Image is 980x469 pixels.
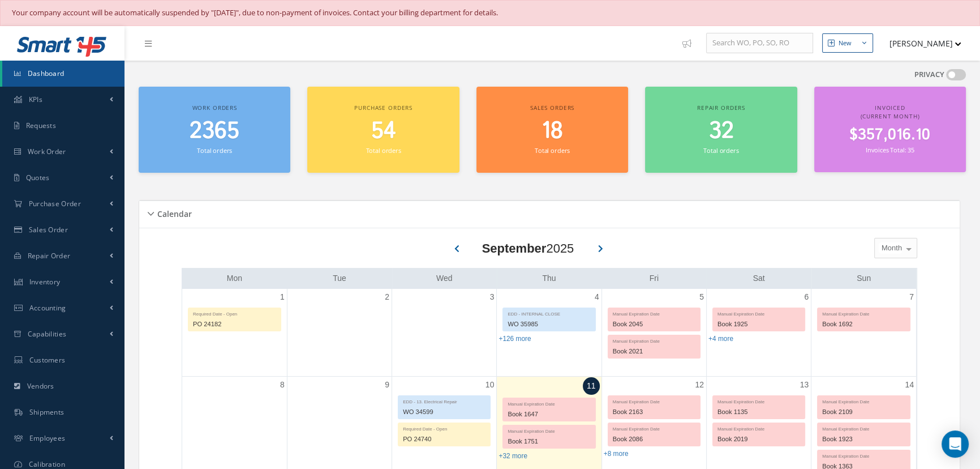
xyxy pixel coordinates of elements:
[608,308,700,318] div: Manual Expiration Date
[398,433,490,446] div: PO 24740
[482,241,547,255] b: September
[647,271,661,285] a: Friday
[2,61,124,87] a: Dashboard
[818,396,910,406] div: Manual Expiration Date
[26,121,56,130] span: Requests
[182,289,287,377] td: September 1, 2025
[802,289,811,305] a: September 6, 2025
[839,39,852,48] div: New
[608,396,700,406] div: Manual Expiration Date
[392,289,497,377] td: September 3, 2025
[498,452,527,460] a: Show 32 more events
[814,87,966,173] a: Invoiced (Current Month) $357,016.10 Invoices Total: 35
[530,104,574,112] span: Sales orders
[278,289,287,305] a: September 1, 2025
[818,423,910,433] div: Manual Expiration Date
[849,124,930,146] span: $357,016.10
[483,377,497,393] a: September 10, 2025
[604,450,629,458] a: Show 8 more events
[476,87,628,173] a: Sales orders 18 Total orders
[751,271,767,285] a: Saturday
[818,406,910,419] div: Book 2109
[188,308,281,318] div: Required Date - Open
[818,318,910,331] div: Book 1692
[371,115,396,147] span: 54
[29,95,42,104] span: KPIs
[902,377,916,393] a: September 14, 2025
[879,32,961,54] button: [PERSON_NAME]
[27,381,54,391] span: Vendors
[503,435,595,448] div: Book 1751
[811,289,916,377] td: September 7, 2025
[706,33,813,53] input: Search WO, PO, SO, RO
[713,318,805,331] div: Book 1925
[354,104,412,112] span: Purchase orders
[608,423,700,433] div: Manual Expiration Date
[398,406,490,419] div: WO 34599
[713,433,805,446] div: Book 2019
[608,406,700,419] div: Book 2163
[541,115,563,147] span: 18
[366,146,401,155] small: Total orders
[434,271,455,285] a: Wednesday
[713,423,805,433] div: Manual Expiration Date
[382,289,392,305] a: September 2, 2025
[608,335,700,345] div: Manual Expiration Date
[592,289,601,305] a: September 4, 2025
[139,87,290,173] a: Work orders 2365 Total orders
[713,308,805,318] div: Manual Expiration Date
[497,289,601,377] td: September 4, 2025
[28,251,71,261] span: Repair Order
[818,308,910,318] div: Manual Expiration Date
[29,433,66,443] span: Employees
[29,199,81,208] span: Purchase Order
[503,318,595,331] div: WO 35985
[822,33,873,53] button: New
[697,104,745,112] span: Repair orders
[608,433,700,446] div: Book 2086
[188,318,281,331] div: PO 24182
[29,277,61,287] span: Inventory
[798,377,811,393] a: September 13, 2025
[154,206,192,219] h5: Calendar
[608,318,700,331] div: Book 2045
[28,329,67,339] span: Capabilities
[697,289,706,305] a: September 5, 2025
[29,459,65,469] span: Calibration
[708,335,733,343] a: Show 4 more events
[29,303,66,313] span: Accounting
[866,146,914,154] small: Invoices Total: 35
[382,377,392,393] a: September 9, 2025
[330,271,349,285] a: Tuesday
[29,225,68,234] span: Sales Order
[307,87,459,173] a: Purchase orders 54 Total orders
[482,239,574,258] div: 2025
[583,377,600,395] a: September 11, 2025
[28,69,65,78] span: Dashboard
[398,396,490,406] div: EDD - 13. Electrical Repair
[677,26,706,61] a: Show Tips
[29,355,66,365] span: Customers
[854,271,873,285] a: Sunday
[190,115,239,147] span: 2365
[503,308,595,318] div: EDD - INTERNAL CLOSE
[818,433,910,446] div: Book 1923
[875,104,905,112] span: Invoiced
[287,289,392,377] td: September 2, 2025
[503,425,595,435] div: Manual Expiration Date
[907,289,916,305] a: September 7, 2025
[601,289,706,377] td: September 5, 2025
[879,242,902,254] span: Month
[398,423,490,433] div: Required Date - Open
[26,173,50,182] span: Quotes
[608,345,700,358] div: Book 2021
[693,377,706,393] a: September 12, 2025
[914,69,944,80] label: PRIVACY
[29,407,65,417] span: Shipments
[942,430,969,458] div: Open Intercom Messenger
[197,146,232,155] small: Total orders
[860,112,919,120] span: (Current Month)
[645,87,797,173] a: Repair orders 32 Total orders
[708,115,733,147] span: 32
[488,289,497,305] a: September 3, 2025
